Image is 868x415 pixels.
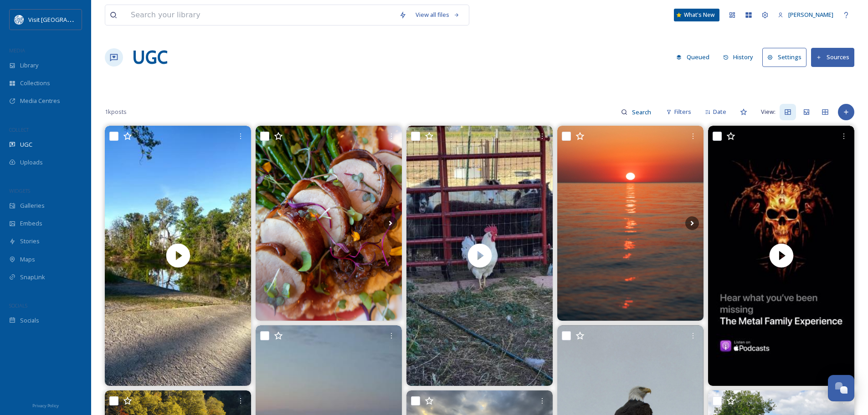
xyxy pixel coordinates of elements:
[256,126,402,321] img: A perfect balance of sweet and savory! Our Prosciutto-Wrapped Pork Tenderloin is served with appl...
[20,97,60,105] span: Media Centres
[411,6,464,24] a: View all files
[672,48,714,66] button: Queued
[406,126,553,386] video: Mr Roo and his other ladies. . . #rooster #sheep #icelandicsheep #icelandic #boulder #boulderco #...
[9,47,25,54] span: MEDIA
[713,108,726,116] span: Date
[828,375,854,401] button: Open Chat
[105,126,251,386] video: Love it when its as smooth as glass #fishing #presqueislestatepark #backponds #ponds #angler #fis...
[788,10,833,19] span: [PERSON_NAME]
[20,201,45,210] span: Galleries
[20,140,32,149] span: UGC
[20,237,40,246] span: Stories
[105,126,251,386] img: thumbnail
[557,126,704,321] img: Slip below the sky #lakeerie #greatlakes #sunset #sunset_pics #erie #skylovers #sky #sunset_pics ...
[672,48,719,66] a: Queued
[406,126,553,386] img: thumbnail
[132,44,168,71] a: UGC
[20,255,35,264] span: Maps
[761,108,776,116] span: View:
[126,5,395,25] input: Search your library
[708,126,854,386] video: #localmetalbands #814 #metal #metalmusic #applepodcasts
[811,48,854,67] button: Sources
[20,61,38,70] span: Library
[708,126,854,386] img: thumbnail
[674,108,691,116] span: Filters
[762,48,806,67] button: Settings
[32,403,59,409] span: Privacy Policy
[9,126,29,133] span: COLLECT
[719,48,758,66] button: History
[20,316,39,325] span: Socials
[20,273,45,282] span: SnapLink
[20,219,42,228] span: Embeds
[20,158,43,167] span: Uploads
[32,400,59,410] a: Privacy Policy
[9,302,27,309] span: SOCIALS
[674,9,719,21] a: What's New
[105,108,127,116] span: 1k posts
[15,15,24,24] img: download%20%281%29.png
[719,48,763,66] a: History
[28,15,99,24] span: Visit [GEOGRAPHIC_DATA]
[762,48,811,67] a: Settings
[9,187,30,194] span: WIDGETS
[627,103,657,121] input: Search
[773,6,838,24] a: [PERSON_NAME]
[20,79,50,87] span: Collections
